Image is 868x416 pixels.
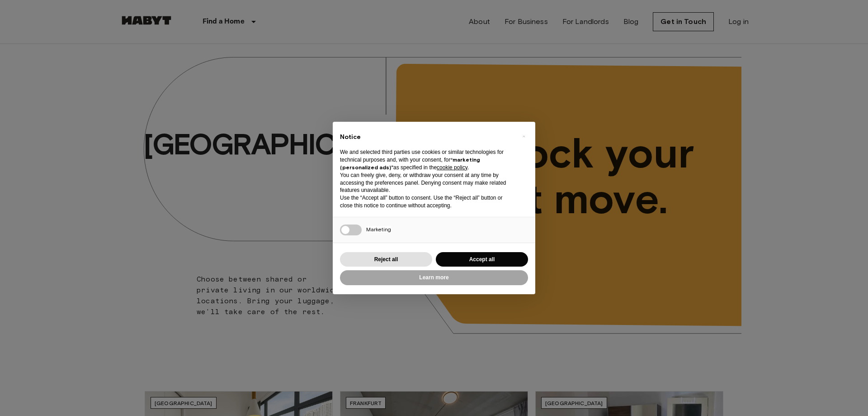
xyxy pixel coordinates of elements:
button: Reject all [340,252,432,267]
button: Learn more [340,270,528,285]
button: Close this notice [516,129,531,143]
span: Marketing [366,226,391,233]
h2: Notice [340,133,514,142]
button: Accept all [436,252,528,267]
p: Use the “Accept all” button to consent. Use the “Reject all” button or close this notice to conti... [340,194,514,210]
span: × [522,131,525,142]
strong: “marketing (personalized ads)” [340,156,480,171]
a: cookie policy [437,164,467,171]
p: We and selected third parties use cookies or similar technologies for technical purposes and, wit... [340,148,514,171]
p: You can freely give, deny, or withdraw your consent at any time by accessing the preferences pane... [340,172,514,194]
